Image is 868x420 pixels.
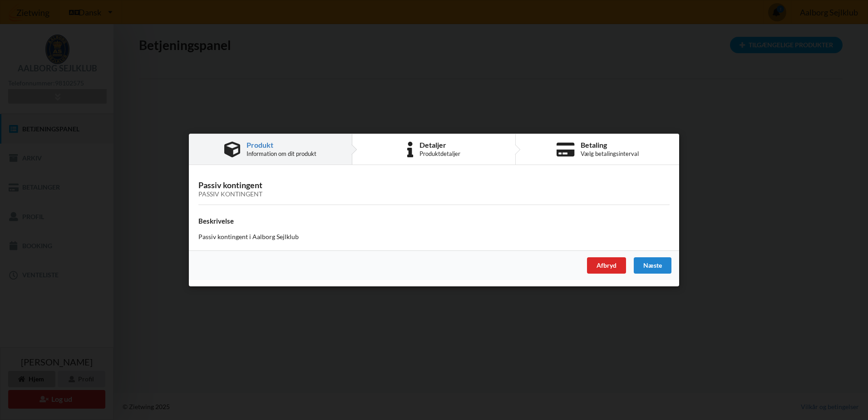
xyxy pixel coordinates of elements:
div: Vælg betalingsinterval [581,150,639,157]
div: Afbryd [587,257,626,274]
div: Produkt [247,141,316,149]
div: Næste [634,257,671,274]
div: Passiv kontingent i Aalborg Sejlklub [198,232,670,241]
h4: Beskrivelse [198,217,670,225]
div: Information om dit produkt [247,150,316,157]
h3: Passiv kontingent [198,180,670,198]
div: Passiv kontingent [198,190,670,198]
div: Detaljer [419,141,460,149]
div: Produktdetaljer [419,150,460,157]
div: Betaling [581,141,639,149]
